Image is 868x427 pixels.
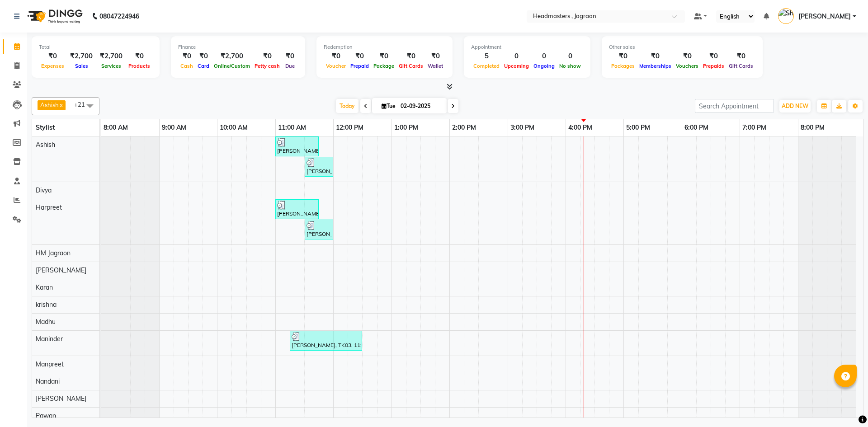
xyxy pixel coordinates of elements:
[830,391,859,418] iframe: chat widget
[39,43,152,51] div: Total
[624,121,652,134] a: 5:00 PM
[396,51,425,61] div: ₹0
[726,63,755,69] span: Gift Cards
[23,4,85,29] img: logo
[39,51,66,61] div: ₹0
[36,266,86,274] span: [PERSON_NAME]
[557,63,583,69] span: No show
[324,51,348,61] div: ₹0
[695,99,774,113] input: Search Appointment
[471,43,583,51] div: Appointment
[674,63,701,69] span: Vouchers
[396,63,425,69] span: Gift Cards
[471,63,502,69] span: Completed
[36,283,53,291] span: Karan
[99,4,139,29] b: 08047224946
[609,51,637,61] div: ₹0
[36,412,56,420] span: Pawan
[36,335,63,343] span: Maninder
[212,51,252,61] div: ₹2,700
[252,51,282,61] div: ₹0
[371,63,396,69] span: Package
[502,51,531,61] div: 0
[371,51,396,61] div: ₹0
[798,121,827,134] a: 8:00 PM
[126,51,152,61] div: ₹0
[36,203,62,211] span: Harpreet
[101,121,130,134] a: 8:00 AM
[324,43,445,51] div: Redemption
[398,99,443,113] input: 2025-09-02
[36,300,57,309] span: krishna
[291,332,361,349] div: [PERSON_NAME], TK03, 11:15 AM-12:30 PM, RT-ES - Essensity Root Touchup(one inch only)
[557,51,583,61] div: 0
[36,394,86,403] span: [PERSON_NAME]
[36,318,56,326] span: Madhu
[74,101,92,108] span: +21
[66,51,96,61] div: ₹2,700
[531,63,557,69] span: Ongoing
[531,51,557,61] div: 0
[73,63,90,69] span: Sales
[392,121,420,134] a: 1:00 PM
[39,63,66,69] span: Expenses
[637,63,674,69] span: Memberships
[96,51,126,61] div: ₹2,700
[283,63,297,69] span: Due
[502,63,531,69] span: Upcoming
[36,123,55,131] span: Stylist
[252,63,282,69] span: Petty cash
[701,51,726,61] div: ₹0
[637,51,674,61] div: ₹0
[778,8,794,24] img: Shivangi Jagraon
[59,101,63,108] a: x
[306,158,332,175] div: [PERSON_NAME] [PERSON_NAME], TK01, 11:30 AM-12:00 PM, BRD - [PERSON_NAME]
[195,51,212,61] div: ₹0
[726,51,755,61] div: ₹0
[178,63,195,69] span: Cash
[36,186,52,194] span: Divya
[701,63,726,69] span: Prepaids
[40,101,59,108] span: Ashish
[609,43,755,51] div: Other sales
[276,121,308,134] a: 11:00 AM
[471,51,502,61] div: 5
[348,63,371,69] span: Prepaid
[276,201,318,218] div: [PERSON_NAME], TK02, 11:00 AM-11:45 AM, HCGD - Hair Cut by Creative Director
[798,12,851,21] span: [PERSON_NAME]
[674,51,701,61] div: ₹0
[36,360,64,368] span: Manpreet
[126,63,152,69] span: Products
[276,138,318,155] div: [PERSON_NAME] [PERSON_NAME], TK01, 11:00 AM-11:45 AM, HCGD - Hair Cut by Creative Director
[36,141,55,149] span: Ashish
[379,103,398,109] span: Tue
[178,51,195,61] div: ₹0
[450,121,478,134] a: 2:00 PM
[160,121,189,134] a: 9:00 AM
[779,100,811,113] button: ADD NEW
[282,51,298,61] div: ₹0
[336,99,359,113] span: Today
[425,51,445,61] div: ₹0
[334,121,366,134] a: 12:00 PM
[324,63,348,69] span: Voucher
[609,63,637,69] span: Packages
[740,121,769,134] a: 7:00 PM
[217,121,250,134] a: 10:00 AM
[508,121,537,134] a: 3:00 PM
[99,63,123,69] span: Services
[36,249,71,257] span: HM Jagraon
[306,221,332,238] div: [PERSON_NAME], TK02, 11:30 AM-12:00 PM, BRD - [PERSON_NAME]
[566,121,594,134] a: 4:00 PM
[212,63,252,69] span: Online/Custom
[348,51,371,61] div: ₹0
[36,377,60,385] span: Nandani
[425,63,445,69] span: Wallet
[782,103,808,109] span: ADD NEW
[195,63,212,69] span: Card
[682,121,711,134] a: 6:00 PM
[178,43,298,51] div: Finance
